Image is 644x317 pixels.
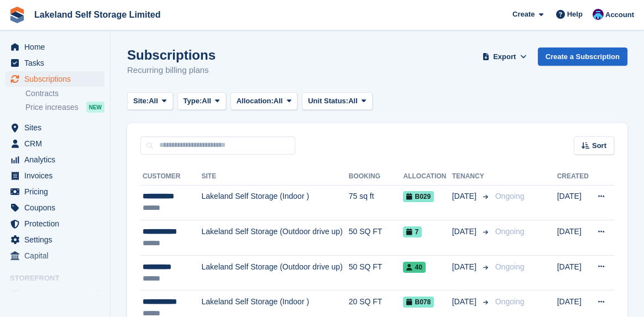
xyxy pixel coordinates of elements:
button: Unit Status: All [302,92,372,110]
span: B029 [403,191,434,202]
td: [DATE] [557,185,590,220]
span: Ongoing [495,227,525,236]
a: menu [6,39,104,55]
th: Customer [140,168,202,186]
th: Site [202,168,349,186]
span: Booking Portal [24,287,91,302]
span: Home [24,39,91,55]
span: 40 [403,262,425,273]
th: Allocation [403,168,452,186]
td: 50 SQ FT [349,255,404,290]
span: Price increases [25,102,78,113]
span: All [202,96,211,107]
span: Protection [24,216,91,231]
span: Pricing [24,184,91,199]
a: menu [6,168,104,183]
span: Type: [184,96,202,107]
span: Storefront [10,273,110,284]
td: Lakeland Self Storage (Outdoor drive up) [202,255,349,290]
th: Tenancy [452,168,491,186]
span: Invoices [24,168,91,183]
a: menu [6,200,104,215]
td: Lakeland Self Storage (Indoor ) [202,185,349,220]
span: Analytics [24,152,91,167]
span: All [274,96,283,107]
button: Export [480,47,529,66]
span: Unit Status: [308,96,348,107]
span: Ongoing [495,262,525,271]
span: Ongoing [495,192,525,200]
img: David Dickson [593,9,604,20]
span: Ongoing [495,297,525,306]
img: stora-icon-8386f47178a22dfd0bd8f6a31ec36ba5ce8667c1dd55bd0f319d3a0aa187defe.svg [9,7,25,23]
span: Site: [133,96,149,107]
span: Capital [24,248,91,263]
span: Export [493,51,516,62]
a: Price increases NEW [25,101,104,113]
span: Tasks [24,55,91,71]
span: Coupons [24,200,91,215]
p: Recurring billing plans [127,64,216,77]
a: Contracts [25,88,104,99]
a: Preview store [91,288,104,301]
th: Created [557,168,590,186]
span: [DATE] [452,191,479,202]
a: menu [6,152,104,167]
span: [DATE] [452,226,479,237]
button: Type: All [177,92,226,110]
span: 7 [403,226,422,237]
span: Sort [592,140,606,151]
span: All [149,96,158,107]
span: Sites [24,120,91,135]
span: Settings [24,232,91,247]
span: [DATE] [452,261,479,273]
a: menu [6,120,104,135]
a: menu [6,136,104,151]
button: Allocation: All [231,92,298,110]
a: Lakeland Self Storage Limited [30,6,165,24]
span: [DATE] [452,296,479,308]
span: All [348,96,358,107]
span: Create [512,9,535,20]
a: menu [6,71,104,87]
a: menu [6,55,104,71]
div: NEW [86,102,104,113]
a: menu [6,287,104,302]
span: Allocation: [237,96,274,107]
span: Account [605,9,634,20]
td: [DATE] [557,255,590,290]
a: menu [6,216,104,231]
a: menu [6,248,104,263]
th: Booking [349,168,404,186]
span: Subscriptions [24,71,91,87]
a: Create a Subscription [538,47,627,66]
td: Lakeland Self Storage (Outdoor drive up) [202,220,349,256]
td: 50 SQ FT [349,220,404,256]
span: CRM [24,136,91,151]
h1: Subscriptions [127,47,216,62]
button: Site: All [127,92,173,110]
span: B078 [403,297,434,308]
span: Help [567,9,583,20]
td: 75 sq ft [349,185,404,220]
td: [DATE] [557,220,590,256]
a: menu [6,184,104,199]
a: menu [6,232,104,247]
